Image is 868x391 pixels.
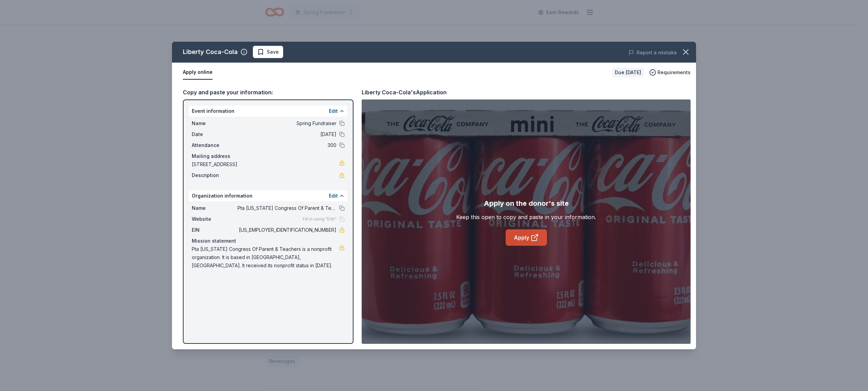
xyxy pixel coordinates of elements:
[456,213,596,221] div: Keep this open to copy and paste in your information.
[192,141,237,149] span: Attendance
[362,88,447,97] div: Liberty Coca-Cola's Application
[189,106,347,117] div: Event information
[192,130,237,138] span: Date
[192,119,237,127] span: Name
[192,152,345,160] div: Mailing address
[183,65,213,80] button: Apply online
[192,237,345,245] div: Mission statement
[657,68,691,77] span: Requirements
[189,190,347,201] div: Organization information
[183,46,238,57] div: Liberty Coca-Cola
[237,130,336,138] span: [DATE]
[649,68,691,77] button: Requirements
[192,226,237,234] span: EIN
[237,141,336,149] span: 300
[329,107,338,115] button: Edit
[192,245,339,270] span: Pta [US_STATE] Congress Of Parent & Teachers is a nonprofit organization. It is based in [GEOGRAP...
[192,215,237,223] span: Website
[192,171,237,179] span: Description
[183,88,353,97] div: Copy and paste your information:
[303,216,336,222] span: Fill in using "Edit"
[329,192,338,200] button: Edit
[628,49,677,57] button: Report a mistake
[267,48,279,56] span: Save
[192,160,339,168] span: [STREET_ADDRESS]
[484,198,569,209] div: Apply on the donor's site
[192,204,237,212] span: Name
[237,226,336,234] span: [US_EMPLOYER_IDENTIFICATION_NUMBER]
[612,68,644,77] div: Due [DATE]
[237,204,336,212] span: Pta [US_STATE] Congress Of Parent & Teachers
[506,229,547,246] a: Apply
[237,119,336,127] span: Spring Fundraiser
[253,46,283,58] button: Save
